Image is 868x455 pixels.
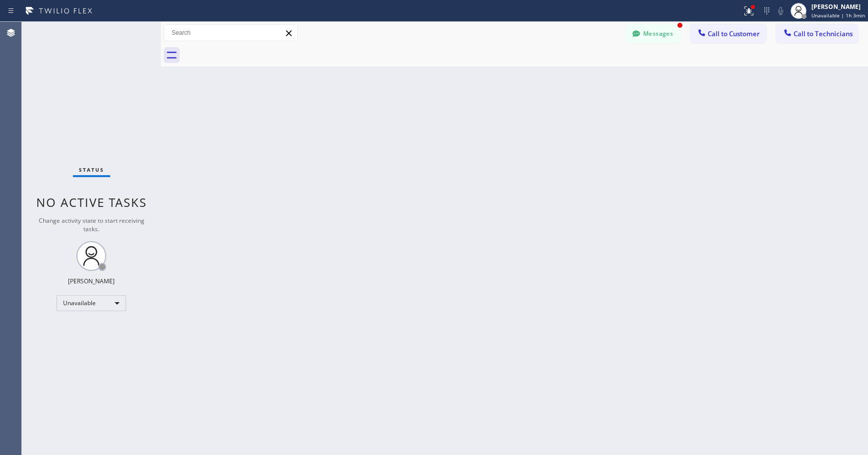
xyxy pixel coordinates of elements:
[68,277,115,285] div: [PERSON_NAME]
[708,29,760,38] span: Call to Customer
[39,216,144,233] span: Change activity state to start receiving tasks.
[690,24,766,43] button: Call to Customer
[794,29,853,38] span: Call to Technicians
[79,166,104,173] span: Status
[164,25,297,41] input: Search
[626,24,680,43] button: Messages
[776,24,858,43] button: Call to Technicians
[36,194,147,210] span: No active tasks
[811,2,865,11] div: [PERSON_NAME]
[811,12,865,19] span: Unavailable | 1h 3min
[774,4,788,18] button: Mute
[57,295,126,311] div: Unavailable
